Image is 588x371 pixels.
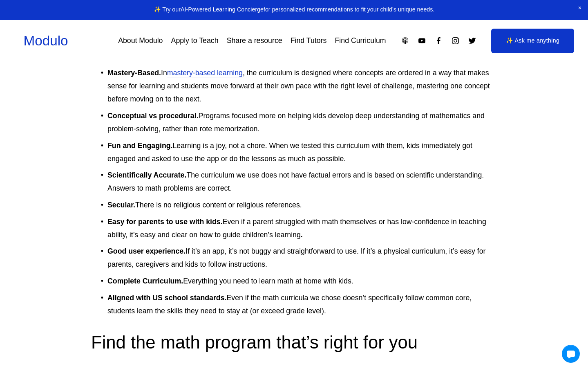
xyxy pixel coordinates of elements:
strong: Conceptual vs procedural. [107,112,199,120]
p: Even if a parent struggled with math themselves or has low-confidence in teaching ability, it’s e... [107,216,497,242]
strong: Good user experience. [107,247,186,255]
p: Everything you need to learn math at home with kids. [107,275,497,288]
strong: . [301,231,303,239]
a: Find Curriculum [335,34,386,48]
p: Even if the math curricula we chose doesn’t specifically follow common core, students learn the s... [107,292,497,318]
a: YouTube [418,36,426,45]
h2: Find the math program that’s right for you [91,331,497,354]
p: There is no religious content or religious references. [107,199,497,212]
a: Apple Podcasts [401,36,409,45]
strong: Complete Curriculum. [107,277,183,285]
a: Find Tutors [291,34,327,48]
strong: Scientifically Accurate. [107,171,186,179]
p: Learning is a joy, not a chore. When we tested this curriculum with them, kids immediately got en... [107,139,497,166]
strong: Aligned with US school standards. [107,294,226,302]
a: Modulo [24,33,68,48]
strong: Easy for parents to use with kids. [107,218,223,226]
p: In , the curriculum is designed where concepts are ordered in a way that makes sense for learning... [107,67,497,106]
p: Programs focused more on helping kids develop deep understanding of mathematics and problem-solvi... [107,110,497,136]
a: About Modulo [118,34,163,48]
strong: Secular. [107,201,135,209]
p: If it’s an app, it’s not buggy and straightforward to use. If it’s a physical curriculum, it’s ea... [107,245,497,271]
a: AI-Powered Learning Concierge [181,6,264,13]
a: Twitter [468,36,476,45]
a: Apply to Teach [171,34,219,48]
strong: Fun and Engaging. [107,142,172,150]
strong: Mastery-Based. [107,69,161,77]
a: ✨ Ask me anything [491,29,574,53]
p: The curriculum we use does not have factual errors and is based on scientific understanding. Answ... [107,169,497,195]
a: Share a resource [227,34,282,48]
a: mastery-based learning [167,69,243,77]
a: Facebook [434,36,443,45]
a: Instagram [451,36,460,45]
